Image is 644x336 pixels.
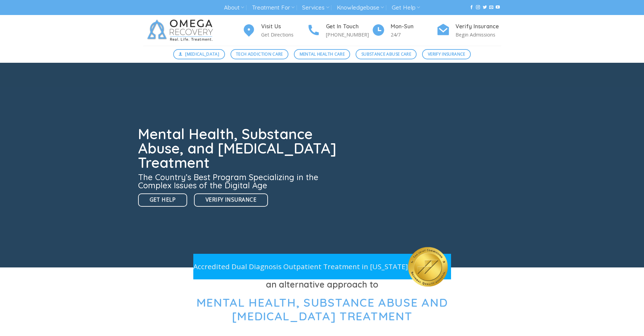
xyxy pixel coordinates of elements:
a: Follow on Twitter [483,5,487,10]
a: Get Help [138,193,188,207]
a: Substance Abuse Care [356,49,417,59]
p: Get Directions [261,31,307,39]
a: Verify Insurance [194,193,268,207]
a: Verify Insurance Begin Admissions [436,22,501,39]
img: Omega Recovery [143,15,220,46]
a: Verify Insurance [422,49,471,59]
h1: Mental Health, Substance Abuse, and [MEDICAL_DATA] Treatment [138,127,341,170]
p: [PHONE_NUMBER] [326,31,372,39]
p: Begin Admissions [455,31,501,39]
a: Send us an email [489,5,493,10]
h4: Mon-Sun [391,22,436,31]
a: About [224,1,244,14]
span: Tech Addiction Care [236,51,283,57]
h4: Get In Touch [326,22,372,31]
span: Verify Insurance [206,195,256,204]
h3: an alternative approach to [143,278,501,291]
a: Treatment For [252,1,295,14]
span: Verify Insurance [428,51,465,57]
a: Follow on YouTube [496,5,500,10]
a: Get In Touch [PHONE_NUMBER] [307,22,372,39]
h4: Verify Insurance [455,22,501,31]
p: Accredited Dual Diagnosis Outpatient Treatment in [US_STATE] [193,261,408,272]
a: Follow on Instagram [476,5,480,10]
span: Mental Health Care [300,51,345,57]
a: Mental Health Care [294,49,350,59]
p: 24/7 [391,31,436,39]
a: Follow on Facebook [469,5,474,10]
a: Services [302,1,329,14]
a: Tech Addiction Care [230,49,289,59]
h4: Visit Us [261,22,307,31]
a: Get Help [392,1,420,14]
span: Substance Abuse Care [361,51,411,57]
a: Knowledgebase [337,1,384,14]
a: Visit Us Get Directions [242,22,307,39]
span: [MEDICAL_DATA] [185,51,219,57]
h3: The Country’s Best Program Specializing in the Complex Issues of the Digital Age [138,173,341,189]
span: Get Help [150,195,176,204]
a: [MEDICAL_DATA] [173,49,225,59]
span: Mental Health, Substance Abuse and [MEDICAL_DATA] Treatment [196,295,448,324]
